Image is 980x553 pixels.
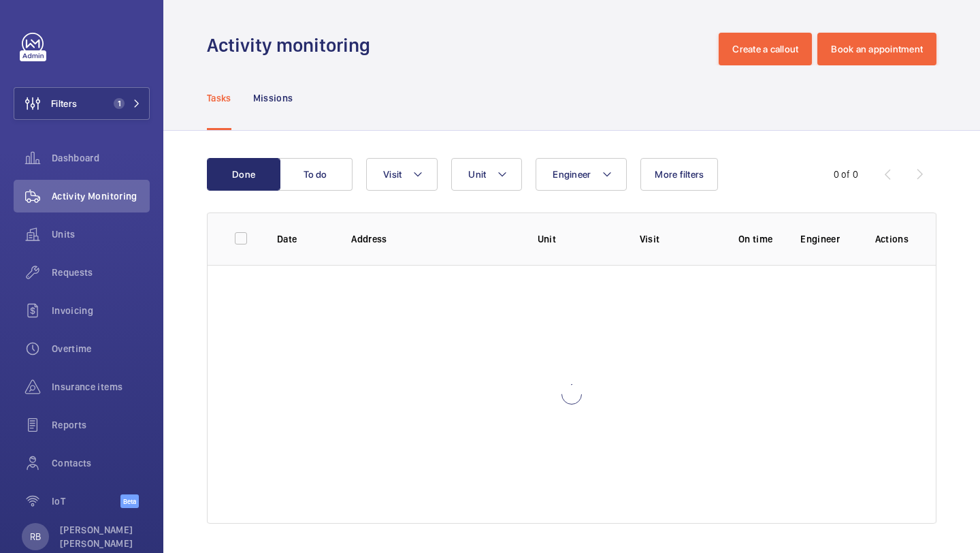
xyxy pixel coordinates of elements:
p: Address [351,232,515,246]
span: Filters [51,97,77,110]
span: More filters [655,169,704,180]
p: RB [30,530,41,543]
span: Overtime [52,342,150,355]
div: 0 of 0 [834,168,858,181]
button: Engineer [536,158,627,191]
span: Visit [383,169,402,180]
p: Visit [640,232,711,246]
p: Date [277,232,329,246]
p: Tasks [207,91,231,105]
span: Beta [120,494,139,508]
button: Book an appointment [817,33,936,65]
button: Create a callout [719,33,812,65]
button: Filters1 [14,87,150,120]
span: Unit [468,169,486,180]
span: 1 [114,98,125,109]
button: More filters [640,158,718,191]
span: Dashboard [52,151,150,165]
span: Activity Monitoring [52,189,150,203]
p: Missions [253,91,293,105]
button: To do [279,158,353,191]
h1: Activity monitoring [207,33,378,58]
span: Insurance items [52,380,150,394]
p: On time [732,232,779,246]
p: Actions [875,232,909,246]
span: Units [52,227,150,241]
button: Done [207,158,280,191]
p: Unit [538,232,618,246]
span: Reports [52,418,150,432]
button: Unit [451,158,522,191]
span: Requests [52,266,150,279]
span: Engineer [553,169,591,180]
span: IoT [52,494,120,508]
p: [PERSON_NAME] [PERSON_NAME] [60,523,142,550]
p: Engineer [800,232,853,246]
span: Contacts [52,456,150,470]
button: Visit [366,158,438,191]
span: Invoicing [52,304,150,317]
